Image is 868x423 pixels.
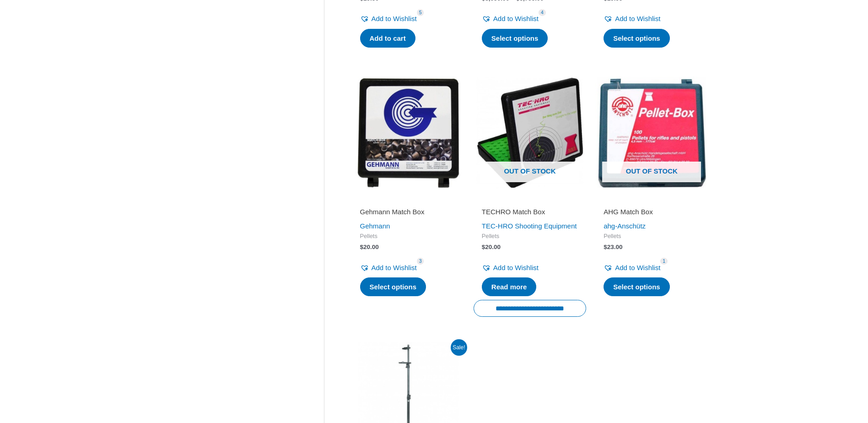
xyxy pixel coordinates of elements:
[474,76,586,189] a: Out of stock
[482,29,548,48] a: Select options for “Interactive e-target SQ10”
[493,15,539,22] span: Add to Wishlist
[604,277,670,297] a: Select options for “AHG Match Box”
[482,12,539,25] a: Add to Wishlist
[604,29,670,48] a: Select options for “JSB Match Premium”
[360,207,456,220] a: Gehmann Match Box
[372,15,417,22] span: Add to Wishlist
[480,162,579,183] span: Out of stock
[493,264,539,271] span: Add to Wishlist
[360,195,456,206] iframe: Customer reviews powered by Trustpilot
[482,244,485,250] span: $
[360,244,379,250] bdi: 20.00
[360,207,456,217] h2: Gehmann Match Box
[604,12,660,25] a: Add to Wishlist
[604,222,646,230] a: ahg-Anschütz
[417,9,424,16] span: 5
[660,258,668,265] span: 1
[604,244,622,250] bdi: 23.00
[595,76,708,189] img: AHG Match Box
[539,9,546,16] span: 4
[615,15,660,22] span: Add to Wishlist
[474,76,586,189] img: TECHRO Match Box
[372,264,417,271] span: Add to Wishlist
[360,222,390,230] a: Gehmann
[360,261,417,274] a: Add to Wishlist
[482,277,537,297] a: Read more about “TECHRO Match Box”
[482,222,577,230] a: TEC-HRO Shooting Equipment
[482,244,501,250] bdi: 20.00
[360,277,426,297] a: Select options for “Gehmann Match Box”
[602,162,701,183] span: Out of stock
[482,233,578,240] span: Pellets
[482,195,578,206] iframe: Customer reviews powered by Trustpilot
[604,195,700,206] iframe: Customer reviews powered by Trustpilot
[482,261,539,274] a: Add to Wishlist
[595,76,708,189] a: Out of stock
[360,12,417,25] a: Add to Wishlist
[360,233,456,240] span: Pellets
[615,264,660,271] span: Add to Wishlist
[360,29,415,48] a: Add to cart: “QYS Olympic Pellets”
[352,76,464,189] img: Gehmann Match Box
[482,207,578,220] a: TECHRO Match Box
[604,207,700,217] h2: AHG Match Box
[360,244,364,250] span: $
[604,233,700,240] span: Pellets
[604,207,700,220] a: AHG Match Box
[451,339,467,356] span: Sale!
[604,261,660,274] a: Add to Wishlist
[417,258,424,265] span: 3
[482,207,578,217] h2: TECHRO Match Box
[604,244,607,250] span: $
